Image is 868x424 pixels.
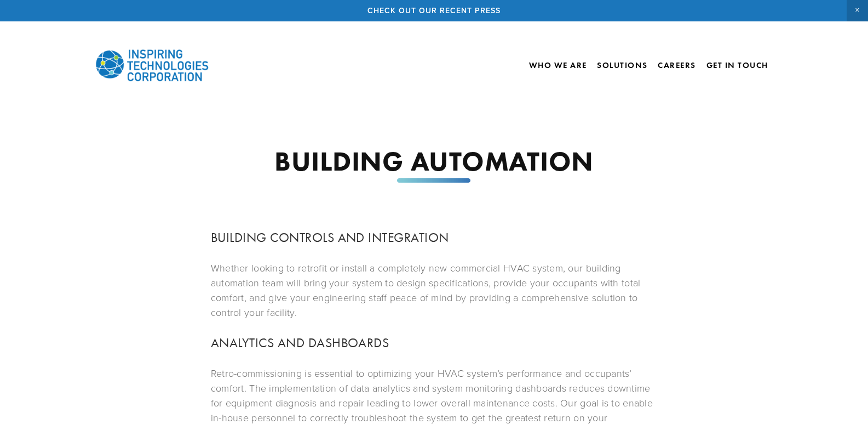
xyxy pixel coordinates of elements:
[211,261,657,320] p: Whether looking to retrofit or install a completely new commercial HVAC system, our building auto...
[658,56,696,75] a: Careers
[211,333,657,353] h3: ANALYTICS AND DASHBOARDS
[95,41,210,90] img: Inspiring Technologies Corp – A Building Technologies Company
[706,56,768,75] a: Get In Touch
[597,60,648,70] a: Solutions
[211,228,657,247] h3: BUILDING CONTROLS AND INTEGRATION
[529,56,587,75] a: Who We Are
[211,148,657,175] h1: BUILDING AUTOMATION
